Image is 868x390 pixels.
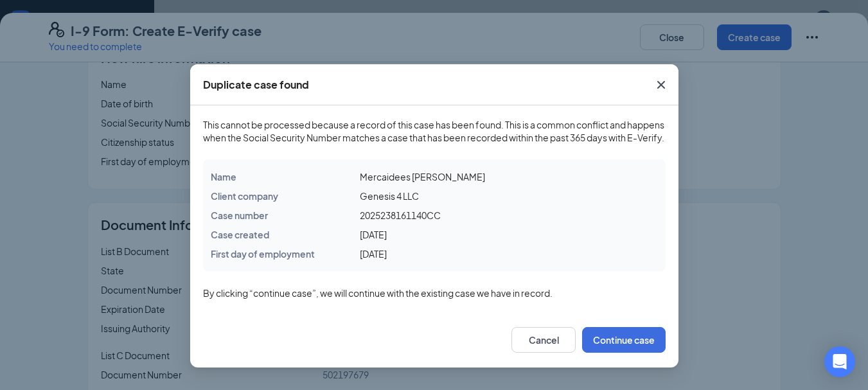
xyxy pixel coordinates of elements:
[582,327,666,353] button: Continue case
[359,171,484,182] span: Mercaidees [PERSON_NAME]
[359,190,418,202] span: Genesis 4 LLC
[211,190,278,202] span: Client company
[203,118,666,144] span: This cannot be processed because a record of this case has been found. This is a common conflict ...
[653,77,669,93] svg: Cross
[211,209,268,221] span: Case number
[359,229,386,240] span: [DATE]
[203,78,309,92] div: Duplicate case found
[824,346,855,377] div: Open Intercom Messenger
[359,248,386,260] span: [DATE]
[211,229,269,240] span: Case created
[644,64,678,105] button: Close
[211,171,236,182] span: Name
[511,327,576,353] button: Cancel
[203,287,666,299] span: By clicking “continue case”, we will continue with the existing case we have in record.
[359,209,440,221] span: 2025238161140CC
[211,248,315,260] span: First day of employment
